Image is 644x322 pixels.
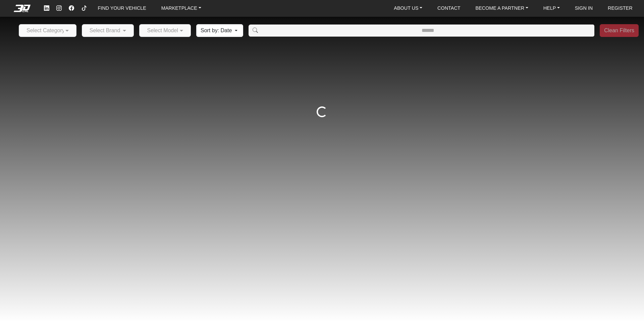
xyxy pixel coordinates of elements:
[196,24,243,37] button: Sort by: Date
[391,3,425,13] a: ABOUT US
[435,3,463,13] a: CONTACT
[95,3,149,13] a: FIND YOUR VEHICLE
[605,3,635,13] a: REGISTER
[541,3,562,13] a: HELP
[159,3,204,13] a: MARKETPLACE
[572,3,596,13] a: SIGN IN
[262,25,594,37] input: Amount (to the nearest dollar)
[473,3,531,13] a: BECOME A PARTNER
